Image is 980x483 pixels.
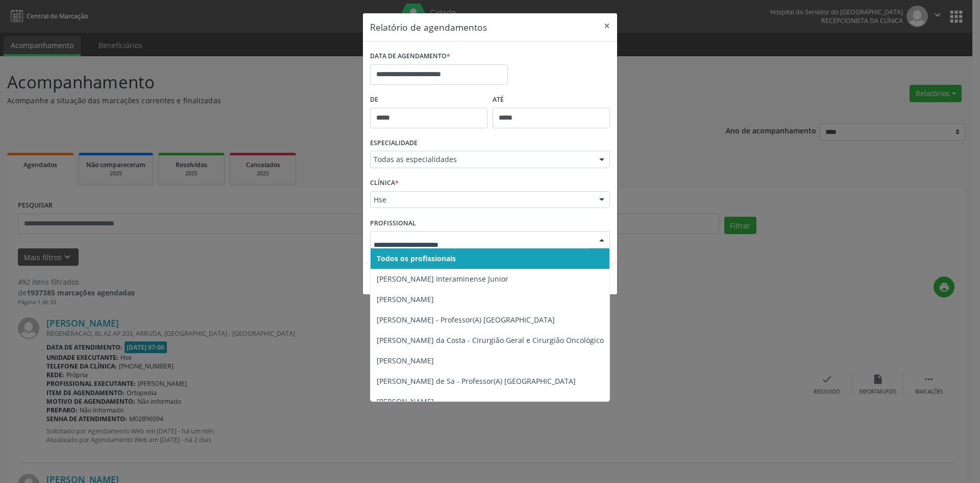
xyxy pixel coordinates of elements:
span: Hse [374,195,589,205]
label: DATA DE AGENDAMENTO [370,49,450,64]
span: [PERSON_NAME] [377,356,434,365]
button: Close [597,13,617,38]
label: ATÉ [493,92,610,108]
span: [PERSON_NAME] Interaminense Junior [377,274,508,284]
span: [PERSON_NAME] [377,294,434,304]
span: Todas as especialidades [374,154,589,165]
h5: Relatório de agendamentos [370,20,487,34]
label: De [370,92,487,108]
label: ESPECIALIDADE [370,135,418,151]
span: Todos os profissionais [377,254,456,263]
span: [PERSON_NAME] de Sa - Professor(A) [GEOGRAPHIC_DATA] [377,376,576,386]
span: [PERSON_NAME] - Professor(A) [GEOGRAPHIC_DATA] [377,315,555,325]
span: [PERSON_NAME] [377,397,434,406]
label: PROFISSIONAL [370,215,416,231]
span: [PERSON_NAME] da Costa - Cirurgião Geral e Cirurgião Oncológico [377,335,604,345]
label: CLÍNICA [370,175,399,191]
